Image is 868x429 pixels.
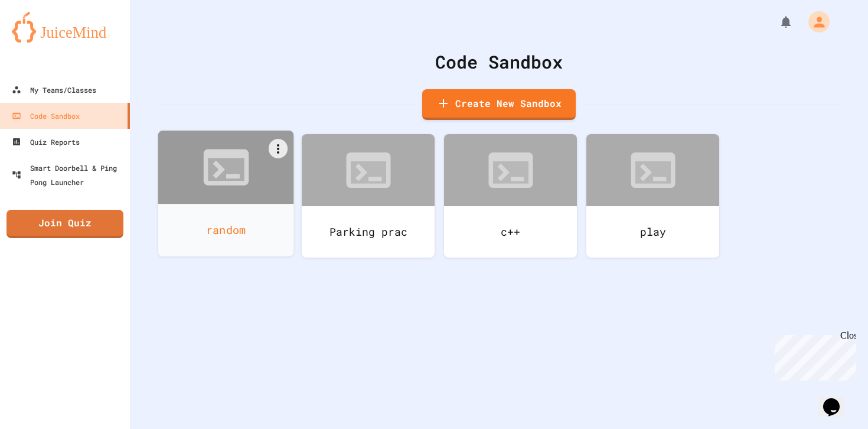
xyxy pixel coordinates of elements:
div: random [158,204,294,256]
a: random [158,131,294,256]
div: c++ [444,206,577,258]
div: Code Sandbox [12,109,80,123]
img: logo-orange.svg [12,12,118,43]
div: Parking prac [302,206,435,258]
div: Smart Doorbell & Ping Pong Launcher [12,161,125,189]
iframe: chat widget [770,330,856,381]
a: c++ [444,134,577,258]
a: play [586,134,719,258]
div: Quiz Reports [12,135,80,149]
div: My Teams/Classes [12,83,96,97]
div: Code Sandbox [159,48,838,75]
a: Parking prac [302,134,435,258]
div: My Account [796,8,833,35]
div: Chat with us now!Close [5,5,81,75]
div: My Notifications [757,12,796,32]
a: Create New Sandbox [422,89,576,120]
iframe: chat widget [818,382,856,417]
a: Join Quiz [6,210,123,238]
div: play [586,206,719,258]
